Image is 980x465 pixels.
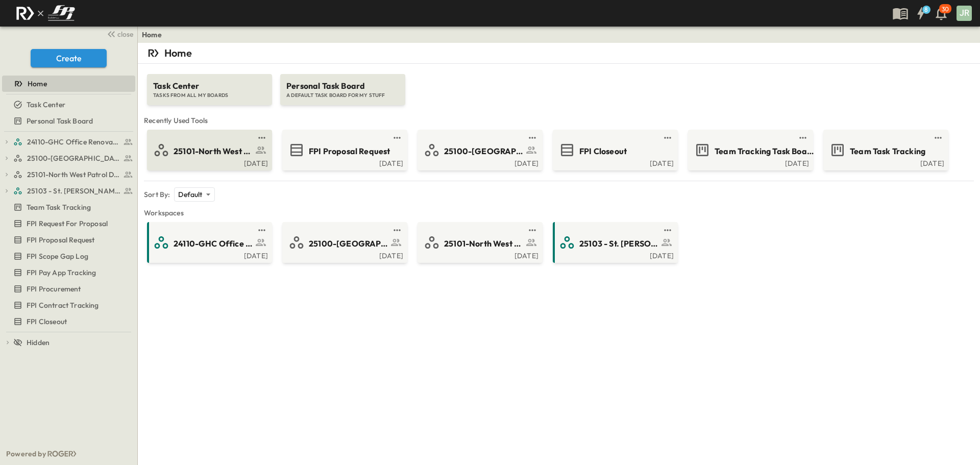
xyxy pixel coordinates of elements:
button: test [256,224,268,236]
img: c8d7d1ed905e502e8f77bf7063faec64e13b34fdb1f2bdd94b0e311fc34f8000.png [12,3,79,24]
span: TASKS FROM ALL MY BOARDS [153,92,266,99]
a: 24110-GHC Office Renovations [13,135,133,149]
div: 25103 - St. [PERSON_NAME] Phase 2test [2,183,135,199]
a: FPI Closeout [2,314,133,329]
a: [DATE] [555,158,674,166]
a: [DATE] [420,158,538,166]
span: Team Task Tracking [27,202,91,212]
a: [DATE] [149,158,268,166]
button: test [932,132,944,144]
h6: 8 [924,6,928,14]
a: FPI Proposal Request [284,142,403,158]
p: Home [164,46,192,60]
a: 25101-North West Patrol Division [13,167,133,182]
a: [DATE] [555,251,674,259]
span: Workspaces [144,208,974,218]
span: 25101-North West Patrol Division [444,238,523,250]
span: Home [28,79,47,89]
div: FPI Pay App Trackingtest [2,264,135,281]
span: FPI Pay App Tracking [27,267,96,278]
div: FPI Scope Gap Logtest [2,248,135,264]
a: FPI Request For Proposal [2,216,133,231]
a: Home [142,30,162,40]
a: [DATE] [149,251,268,259]
p: Sort By: [144,189,170,200]
span: A DEFAULT TASK BOARD FOR MY STUFF [286,92,399,99]
a: FPI Closeout [555,142,674,158]
span: Task Center [153,80,266,92]
a: Personal Task BoardA DEFAULT TASK BOARD FOR MY STUFF [279,64,406,105]
a: Team Tracking Task Board [690,142,809,158]
a: Team Task Tracking [825,142,944,158]
span: FPI Contract Tracking [27,300,99,310]
a: 25100-[GEOGRAPHIC_DATA] [284,234,403,251]
div: FPI Closeouttest [2,313,135,330]
a: FPI Pay App Tracking [2,265,133,280]
span: 25101-North West Patrol Division [174,145,253,157]
button: test [526,224,538,236]
button: Create [31,49,107,67]
a: 25101-North West Patrol Division [149,142,268,158]
a: FPI Scope Gap Log [2,249,133,263]
a: [DATE] [420,251,538,259]
a: Personal Task Board [2,114,133,128]
span: Recently Used Tools [144,115,974,126]
a: 25101-North West Patrol Division [420,234,538,251]
span: FPI Proposal Request [27,235,94,245]
a: Team Task Tracking [2,200,133,214]
a: 25100-[GEOGRAPHIC_DATA] [420,142,538,158]
span: FPI Proposal Request [309,145,390,157]
a: FPI Proposal Request [2,233,133,247]
div: FPI Request For Proposaltest [2,215,135,232]
button: test [256,132,268,144]
div: FPI Proposal Requesttest [2,232,135,248]
nav: breadcrumbs [142,30,168,40]
span: 24110-GHC Office Renovations [27,137,120,147]
a: 24110-GHC Office Renovations [149,234,268,251]
span: FPI Closeout [27,316,67,327]
span: FPI Procurement [27,284,81,294]
a: Task CenterTASKS FROM ALL MY BOARDS [146,64,273,105]
div: 25100-Vanguard Prep Schooltest [2,150,135,166]
div: Personal Task Boardtest [2,113,135,129]
button: JR [955,5,973,22]
button: test [797,132,809,144]
a: [DATE] [690,158,809,166]
a: 25103 - St. [PERSON_NAME] Phase 2 [13,184,133,198]
span: 24110-GHC Office Renovations [174,238,253,250]
span: Personal Task Board [286,80,399,92]
button: close [103,27,135,41]
span: 25103 - St. [PERSON_NAME] Phase 2 [27,186,120,196]
button: test [661,224,674,236]
span: 25100-[GEOGRAPHIC_DATA] [309,238,388,250]
span: FPI Scope Gap Log [27,251,88,261]
div: Team Task Trackingtest [2,199,135,215]
a: FPI Contract Tracking [2,298,133,312]
a: Task Center [2,97,133,112]
div: 24110-GHC Office Renovationstest [2,134,135,150]
div: FPI Contract Trackingtest [2,297,135,313]
button: test [391,132,403,144]
div: [DATE] [825,158,944,166]
span: 25100-Vanguard Prep School [27,153,120,163]
a: [DATE] [284,158,403,166]
span: Team Task Tracking [850,145,925,157]
div: Default [174,187,214,202]
span: Hidden [27,337,50,348]
span: 25103 - St. [PERSON_NAME] Phase 2 [579,238,658,250]
span: 25100-[GEOGRAPHIC_DATA] [444,145,523,157]
div: FPI Procurementtest [2,281,135,297]
p: Default [178,189,202,200]
button: test [391,224,403,236]
a: [DATE] [284,251,403,259]
button: 8 [911,4,931,22]
button: test [661,132,674,144]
